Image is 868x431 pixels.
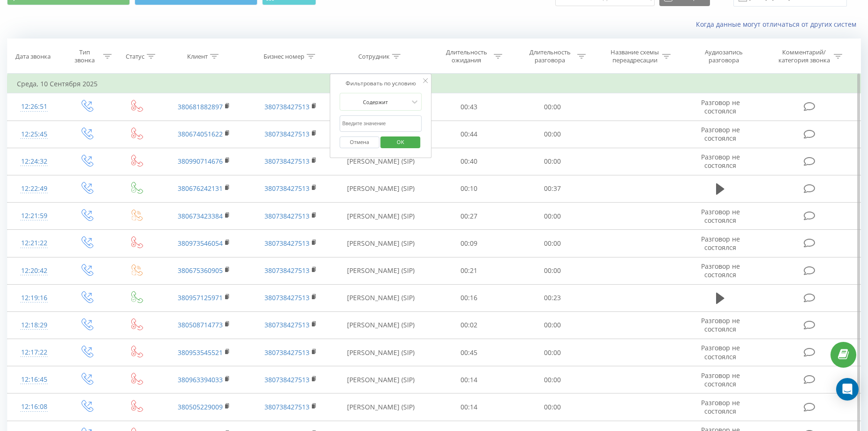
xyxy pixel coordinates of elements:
a: 380738427513 [264,157,309,166]
div: Длительность разговора [525,48,575,64]
div: Тип звонка [69,48,101,64]
a: 380738427513 [264,266,309,275]
td: 00:09 [427,230,511,257]
td: 00:43 [427,93,511,121]
span: OK [387,135,414,149]
td: Среда, 10 Сентября 2025 [8,75,861,93]
td: [PERSON_NAME] (SIP) [334,230,427,257]
div: 12:24:32 [17,152,51,171]
div: Комментарий/категория звонка [777,48,831,64]
input: Введите значение [340,115,422,132]
span: Разговор не состоялся [701,398,740,416]
td: 00:00 [511,366,594,393]
a: 380676242131 [178,184,223,193]
a: 380963394033 [178,375,223,384]
span: Разговор не состоялся [701,234,740,252]
span: Разговор не состоялся [701,371,740,388]
td: 00:02 [427,311,511,339]
td: 00:37 [511,175,594,202]
a: 380675360905 [178,266,223,275]
a: 380738427513 [264,402,309,411]
div: Open Intercom Messenger [836,378,859,401]
div: 12:21:22 [17,234,51,252]
td: 00:14 [427,366,511,393]
td: 00:10 [427,175,511,202]
td: 00:27 [427,203,511,230]
a: 380738427513 [264,348,309,357]
a: 380953545521 [178,348,223,357]
span: Разговор не состоялся [701,262,740,279]
button: OK [381,136,421,148]
a: 380505229009 [178,402,223,411]
div: 12:16:45 [17,371,51,389]
td: 00:14 [427,393,511,421]
td: 00:00 [511,121,594,148]
a: 380738427513 [264,184,309,193]
a: 380990714676 [178,157,223,166]
td: [PERSON_NAME] (SIP) [334,203,427,230]
td: [PERSON_NAME] (SIP) [334,366,427,393]
div: 12:25:45 [17,125,51,144]
td: 00:21 [427,257,511,284]
a: 380508714773 [178,320,223,329]
div: Длительность ожидания [441,48,491,64]
a: 380957125971 [178,293,223,302]
td: 00:16 [427,284,511,311]
td: [PERSON_NAME] (SIP) [334,257,427,284]
td: 00:40 [427,148,511,175]
td: [PERSON_NAME] (SIP) [334,148,427,175]
td: [PERSON_NAME] (SIP) [334,311,427,339]
td: 00:00 [511,393,594,421]
span: Разговор не состоялся [701,125,740,143]
td: 00:00 [511,311,594,339]
td: [PERSON_NAME] (SIP) [334,339,427,366]
td: 00:00 [511,230,594,257]
a: 380738427513 [264,320,309,329]
div: 12:17:22 [17,343,51,362]
a: Когда данные могут отличаться от других систем [696,20,861,29]
a: 380738427513 [264,293,309,302]
span: Разговор не состоялся [701,207,740,225]
td: 00:00 [511,93,594,121]
div: 12:16:08 [17,398,51,416]
div: Сотрудник [358,53,390,60]
td: 00:23 [511,284,594,311]
td: 00:44 [427,121,511,148]
div: 12:19:16 [17,289,51,307]
span: Разговор не состоялся [701,316,740,333]
span: Разговор не состоялся [701,152,740,170]
div: 12:20:42 [17,262,51,280]
td: [PERSON_NAME] (SIP) [334,284,427,311]
div: Бизнес номер [264,53,304,60]
td: 00:00 [511,339,594,366]
div: Аудиозапись разговора [693,48,754,64]
a: 380738427513 [264,212,309,220]
div: Статус [126,53,144,60]
a: 380738427513 [264,129,309,138]
div: Фильтровать по условию [340,79,422,88]
span: Разговор не состоялся [701,343,740,361]
div: Клиент [187,53,208,60]
td: 00:00 [511,148,594,175]
div: 12:21:59 [17,207,51,225]
a: 380681882897 [178,102,223,111]
div: 12:18:29 [17,316,51,334]
a: 380738427513 [264,239,309,248]
div: Название схемы переадресации [610,48,660,64]
div: 12:26:51 [17,98,51,116]
a: 380973546054 [178,239,223,248]
a: 380738427513 [264,102,309,111]
div: Дата звонка [15,53,51,60]
td: [PERSON_NAME] (SIP) [334,393,427,421]
td: 00:00 [511,203,594,230]
td: 00:00 [511,257,594,284]
button: Отмена [340,136,379,148]
td: [PERSON_NAME] (SIP) [334,175,427,202]
a: 380738427513 [264,375,309,384]
a: 380673423384 [178,212,223,220]
td: 00:45 [427,339,511,366]
div: 12:22:49 [17,180,51,198]
span: Разговор не состоялся [701,98,740,115]
a: 380674051622 [178,129,223,138]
